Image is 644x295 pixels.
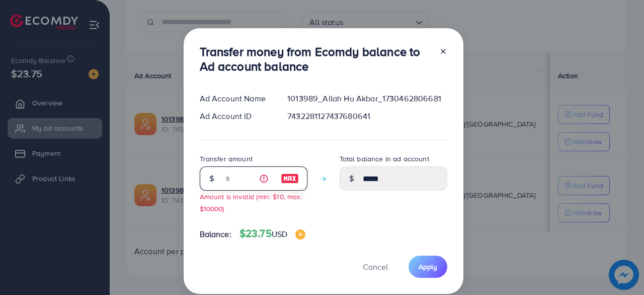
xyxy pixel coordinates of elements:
div: Ad Account Name [192,93,280,104]
label: Transfer amount [200,154,253,164]
div: Ad Account ID [192,110,280,122]
small: Amount is invalid (min: $10, max: $10000) [200,192,302,213]
button: Cancel [350,256,400,277]
img: image [281,172,299,185]
span: Balance: [200,228,231,240]
img: image [295,229,305,240]
label: Total balance in ad account [340,154,429,164]
h3: Transfer money from Ecomdy balance to Ad account balance [200,44,431,74]
div: 7432281127437680641 [279,110,455,122]
span: Apply [419,262,437,272]
span: USD [272,228,287,240]
span: Cancel [363,261,388,272]
h4: $23.75 [239,227,305,240]
div: 1013989_Allah Hu Akbar_1730462806681 [279,93,455,104]
button: Apply [409,256,447,277]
